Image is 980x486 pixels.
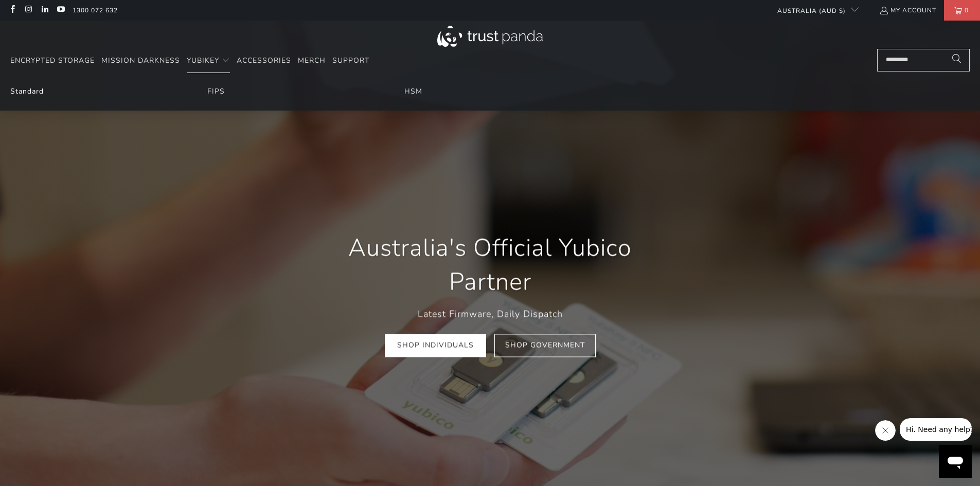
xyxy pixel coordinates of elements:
a: Encrypted Storage [10,49,95,73]
a: My Account [879,5,936,16]
h1: Australia's Official Yubico Partner [320,231,660,299]
span: Hi. Need any help? [6,7,74,15]
span: Accessories [237,56,291,65]
a: Shop Government [494,334,596,357]
span: Encrypted Storage [10,56,95,65]
a: HSM [404,86,422,96]
a: Support [332,49,369,73]
iframe: Button to launch messaging window [939,445,972,478]
iframe: Message from company [900,418,972,441]
a: Mission Darkness [101,49,180,73]
a: Merch [298,49,326,73]
a: Trust Panda Australia on YouTube [56,6,65,14]
summary: YubiKey [187,49,230,73]
span: Support [332,56,369,65]
span: Merch [298,56,326,65]
nav: Translation missing: en.navigation.header.main_nav [10,49,369,73]
iframe: Close message [875,420,896,441]
span: YubiKey [187,56,219,65]
a: Trust Panda Australia on Instagram [24,6,32,14]
a: 1300 072 632 [73,5,118,16]
img: Trust Panda Australia [437,26,543,47]
p: Latest Firmware, Daily Dispatch [320,307,660,321]
a: Standard [10,86,44,96]
a: Accessories [237,49,291,73]
a: Trust Panda Australia on LinkedIn [40,6,49,14]
input: Search... [877,49,970,71]
a: Trust Panda Australia on Facebook [8,6,16,14]
span: Mission Darkness [101,56,180,65]
button: Search [944,49,970,71]
a: FIPS [207,86,225,96]
a: Shop Individuals [385,334,486,357]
